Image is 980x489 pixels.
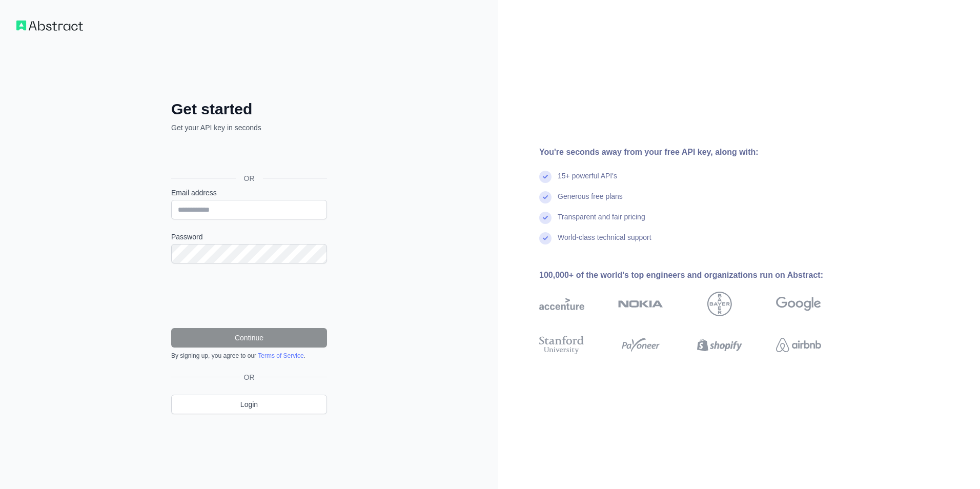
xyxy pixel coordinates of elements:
[166,144,330,167] iframe: Sign in with Google Button
[539,146,854,158] div: You're seconds away from your free API key, along with:
[618,334,663,356] img: payoneer
[171,100,327,118] h2: Get started
[558,191,623,212] div: Generous free plans
[539,292,584,316] img: accenture
[776,334,821,356] img: airbnb
[171,232,327,242] label: Password
[539,232,552,244] img: check mark
[539,334,584,356] img: stanford university
[171,395,327,414] a: Login
[171,328,327,348] button: Continue
[558,171,617,191] div: 15+ powerful API's
[16,21,83,31] img: Workflow
[776,292,821,316] img: google
[539,212,552,224] img: check mark
[236,173,263,184] span: OR
[258,352,303,359] a: Terms of Service
[171,352,327,360] div: By signing up, you agree to our .
[240,372,259,382] span: OR
[171,188,327,198] label: Email address
[697,334,742,356] img: shopify
[618,292,663,316] img: nokia
[558,232,651,253] div: World-class technical support
[539,269,854,281] div: 100,000+ of the world's top engineers and organizations run on Abstract:
[558,212,645,232] div: Transparent and fair pricing
[539,171,552,183] img: check mark
[707,292,732,316] img: bayer
[171,276,327,316] iframe: reCAPTCHA
[171,123,327,133] p: Get your API key in seconds
[539,191,552,203] img: check mark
